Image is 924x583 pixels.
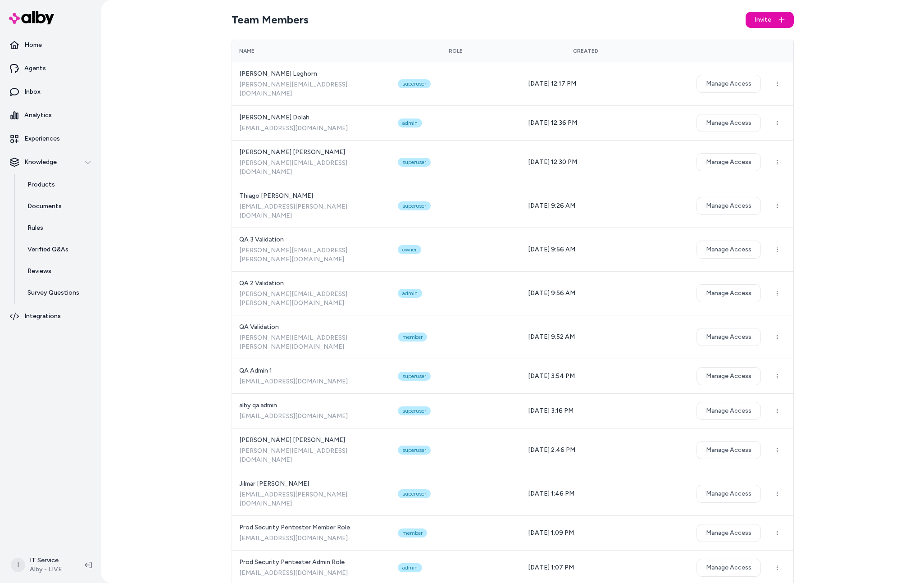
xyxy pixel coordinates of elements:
div: superuser [398,79,431,88]
div: superuser [398,489,431,498]
span: [PERSON_NAME][EMAIL_ADDRESS][PERSON_NAME][DOMAIN_NAME] [239,290,383,308]
span: Thiago [PERSON_NAME] [239,191,383,200]
div: Role [398,47,514,55]
span: [EMAIL_ADDRESS][PERSON_NAME][DOMAIN_NAME] [239,202,383,220]
p: Experiences [24,134,60,143]
button: Manage Access [696,367,761,385]
p: Knowledge [24,158,57,167]
span: [DATE] 12:36 PM [528,119,577,127]
span: [EMAIL_ADDRESS][DOMAIN_NAME] [239,569,383,578]
span: [PERSON_NAME][EMAIL_ADDRESS][DOMAIN_NAME] [239,446,383,465]
span: Alby - LIVE on [DOMAIN_NAME] [30,565,70,574]
span: [DATE] 9:26 AM [528,202,575,210]
span: [DATE] 1:46 PM [528,490,574,497]
span: [DATE] 3:16 PM [528,407,574,414]
div: superuser [398,446,431,455]
span: [PERSON_NAME] Dolah [239,113,383,122]
span: [EMAIL_ADDRESS][PERSON_NAME][DOMAIN_NAME] [239,490,383,508]
button: Manage Access [696,485,761,503]
span: [PERSON_NAME] Leghorn [239,69,383,78]
button: Knowledge [4,151,97,173]
span: I [11,558,25,572]
span: [PERSON_NAME][EMAIL_ADDRESS][PERSON_NAME][DOMAIN_NAME] [239,246,383,264]
button: Invite [746,12,794,28]
span: [DATE] 9:52 AM [528,333,575,341]
p: Products [27,180,55,189]
a: Documents [18,196,97,217]
img: alby Logo [9,11,54,24]
p: Agents [24,64,46,73]
a: Survey Questions [18,282,97,304]
span: [PERSON_NAME] [PERSON_NAME] [239,148,383,157]
button: Manage Access [696,524,761,542]
span: [DATE] 1:07 PM [528,564,574,571]
span: [DATE] 3:54 PM [528,372,575,380]
a: Agents [4,58,97,79]
span: [DATE] 9:56 AM [528,246,575,253]
p: Survey Questions [27,288,79,297]
p: Inbox [24,87,41,96]
span: [EMAIL_ADDRESS][DOMAIN_NAME] [239,412,383,421]
button: Manage Access [696,241,761,259]
p: Verified Q&As [27,245,68,254]
p: Reviews [27,267,51,276]
p: Rules [27,223,43,232]
a: Integrations [4,305,97,327]
span: [DATE] 12:17 PM [528,80,576,87]
span: [DATE] 1:09 PM [528,529,574,537]
a: Products [18,174,97,196]
span: [EMAIL_ADDRESS][DOMAIN_NAME] [239,124,383,133]
span: QA Validation [239,323,383,332]
div: member [398,332,427,342]
button: Manage Access [696,153,761,171]
a: Reviews [18,260,97,282]
span: [PERSON_NAME][EMAIL_ADDRESS][DOMAIN_NAME] [239,80,383,98]
button: IIT ServiceAlby - LIVE on [DOMAIN_NAME] [5,551,77,579]
div: admin [398,563,422,572]
span: [DATE] 12:30 PM [528,158,577,166]
a: Experiences [4,128,97,150]
span: QA Admin 1 [239,366,383,375]
p: Documents [27,202,62,211]
span: QA 3 Validation [239,235,383,244]
a: Inbox [4,81,97,103]
div: admin [398,118,422,128]
button: Manage Access [696,441,761,459]
a: Home [4,34,97,56]
div: Name [239,47,383,55]
a: Rules [18,217,97,239]
button: Manage Access [696,284,761,302]
span: Jilmar [PERSON_NAME] [239,479,383,488]
p: Home [24,41,42,50]
button: Manage Access [696,402,761,420]
p: Integrations [24,312,61,321]
span: Prod Security Pentester Admin Role [239,558,383,567]
span: [EMAIL_ADDRESS][DOMAIN_NAME] [239,377,383,386]
div: superuser [398,158,431,167]
span: QA 2 Validation [239,279,383,288]
div: admin [398,289,422,298]
p: Analytics [24,111,52,120]
button: Manage Access [696,75,761,93]
span: Invite [755,15,771,24]
span: Prod Security Pentester Member Role [239,523,383,532]
div: owner [398,245,421,254]
span: [DATE] 2:46 PM [528,446,575,454]
span: [DATE] 9:56 AM [528,289,575,297]
div: superuser [398,406,431,415]
span: alby qa admin [239,401,383,410]
div: Created [528,47,644,55]
button: Manage Access [696,559,761,577]
span: [PERSON_NAME] [PERSON_NAME] [239,436,383,445]
a: Verified Q&As [18,239,97,260]
h2: Team Members [232,13,309,27]
p: IT Service [30,556,70,565]
span: [PERSON_NAME][EMAIL_ADDRESS][DOMAIN_NAME] [239,159,383,177]
div: member [398,528,427,537]
div: superuser [398,201,431,210]
a: Analytics [4,105,97,126]
span: [PERSON_NAME][EMAIL_ADDRESS][PERSON_NAME][DOMAIN_NAME] [239,333,383,351]
span: [EMAIL_ADDRESS][DOMAIN_NAME] [239,534,383,543]
button: Manage Access [696,197,761,215]
button: Manage Access [696,328,761,346]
